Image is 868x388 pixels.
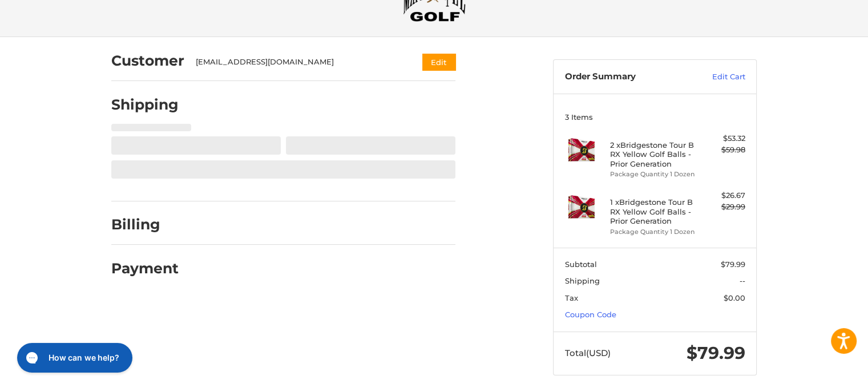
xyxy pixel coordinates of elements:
[700,144,745,156] div: $59.98
[610,227,697,237] li: Package Quantity 1 Dozen
[700,201,745,213] div: $29.99
[565,112,745,122] h3: 3 Items
[700,133,745,144] div: $53.32
[565,293,578,302] span: Tax
[111,96,179,114] h2: Shipping
[740,276,745,285] span: --
[688,71,745,83] a: Edit Cart
[196,56,401,68] div: [EMAIL_ADDRESS][DOMAIN_NAME]
[565,347,611,358] span: Total (USD)
[721,260,745,269] span: $79.99
[700,190,745,201] div: $26.67
[422,54,455,70] button: Edit
[111,52,184,70] h2: Customer
[565,71,688,83] h3: Order Summary
[610,169,697,179] li: Package Quantity 1 Dozen
[565,310,616,319] a: Coupon Code
[687,342,745,363] span: $79.99
[565,276,600,285] span: Shipping
[11,339,135,377] iframe: Gorgias live chat messenger
[565,260,597,269] span: Subtotal
[111,216,178,233] h2: Billing
[610,140,697,168] h4: 2 x Bridgestone Tour B RX Yellow Golf Balls - Prior Generation
[610,197,697,225] h4: 1 x Bridgestone Tour B RX Yellow Golf Balls - Prior Generation
[111,260,179,277] h2: Payment
[724,293,745,302] span: $0.00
